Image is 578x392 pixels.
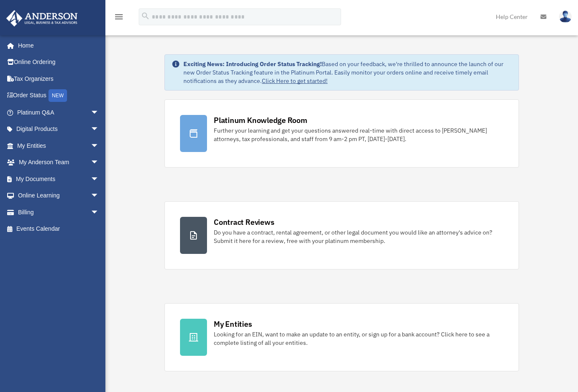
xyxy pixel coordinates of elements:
[6,221,112,237] a: Events Calendar
[91,121,108,138] span: arrow_drop_down
[214,319,252,329] div: My Entities
[6,121,112,138] a: Digital Productsarrow_drop_down
[6,171,112,187] a: My Documentsarrow_drop_down
[91,171,108,188] span: arrow_drop_down
[91,137,108,155] span: arrow_drop_down
[183,60,322,68] strong: Exciting News: Introducing Order Status Tracking!
[91,204,108,221] span: arrow_drop_down
[214,228,503,245] div: Do you have a contract, rental agreement, or other legal document you would like an attorney's ad...
[559,11,572,23] img: User Pic
[164,201,519,269] a: Contract Reviews Do you have a contract, rental agreement, or other legal document you would like...
[214,115,307,125] div: Platinum Knowledge Room
[114,15,124,22] a: menu
[91,154,108,171] span: arrow_drop_down
[164,303,519,371] a: My Entities Looking for an EIN, want to make an update to an entity, or sign up for a bank accoun...
[6,37,108,54] a: Home
[214,126,503,143] div: Further your learning and get your questions answered real-time with direct access to [PERSON_NAM...
[6,204,112,221] a: Billingarrow_drop_down
[164,99,519,168] a: Platinum Knowledge Room Further your learning and get your questions answered real-time with dire...
[6,70,112,87] a: Tax Organizers
[6,54,112,71] a: Online Ordering
[91,104,108,121] span: arrow_drop_down
[6,187,112,204] a: Online Learningarrow_drop_down
[214,330,503,347] div: Looking for an EIN, want to make an update to an entity, or sign up for a bank account? Click her...
[4,10,80,27] img: Anderson Advisors Platinum Portal
[214,217,274,227] div: Contract Reviews
[91,187,108,205] span: arrow_drop_down
[262,77,328,85] a: Click Here to get started!
[141,11,150,21] i: search
[6,154,112,171] a: My Anderson Teamarrow_drop_down
[6,104,112,121] a: Platinum Q&Aarrow_drop_down
[6,137,112,154] a: My Entitiesarrow_drop_down
[114,12,124,22] i: menu
[6,87,112,104] a: Order StatusNEW
[48,89,67,102] div: NEW
[183,60,512,85] div: Based on your feedback, we're thrilled to announce the launch of our new Order Status Tracking fe...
